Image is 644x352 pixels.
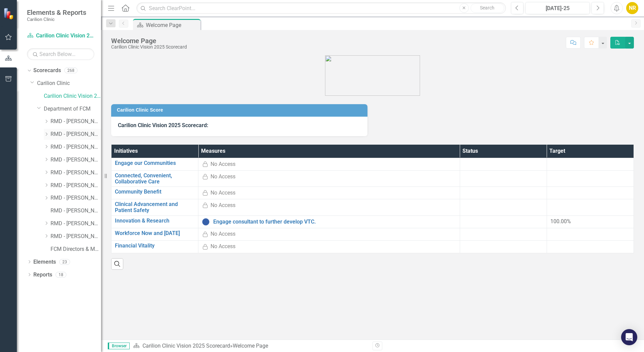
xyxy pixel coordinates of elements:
[626,2,638,14] button: NR
[146,21,199,29] div: Welcome Page
[33,258,56,266] a: Elements
[133,342,367,350] div: »
[211,243,235,251] div: No Access
[525,2,590,14] button: [DATE]-25
[115,230,195,236] a: Workforce Now and [DATE]
[211,202,235,209] div: No Access
[233,343,268,349] div: Welcome Page
[115,160,195,166] a: Engage our Communities
[480,5,494,10] span: Search
[108,343,130,349] span: Browser
[51,156,101,164] a: RMD - [PERSON_NAME]
[621,329,637,345] div: Open Intercom Messenger
[115,189,195,195] a: Community Benefit
[117,108,364,113] h3: Carilion Clinic Score
[56,272,66,277] div: 18
[528,4,587,12] div: [DATE]-25
[33,271,52,279] a: Reports
[51,207,101,215] a: RMD - [PERSON_NAME]
[44,92,101,100] a: Carilion Clinic Vision 2025 Scorecard
[27,17,86,22] small: Carilion Clinic
[111,45,187,50] div: Carilion Clinic Vision 2025 Scorecard
[115,218,195,224] a: Innovation & Research
[211,189,235,197] div: No Access
[118,122,208,128] strong: Carilion Clinic Vision 2025 Scorecard:
[51,182,101,189] a: RMD - [PERSON_NAME]
[111,37,187,45] div: Welcome Page
[51,233,101,240] a: RMD - [PERSON_NAME]
[115,173,195,184] a: Connected, Convenient, Collaborative Care
[213,219,456,225] a: Engage consultant to further develop VTC.
[471,3,504,13] button: Search
[115,201,195,213] a: Clinical Advancement and Patient Safety
[115,243,195,249] a: Financial Vitality
[136,2,506,14] input: Search ClearPoint...
[51,194,101,202] a: RMD - [PERSON_NAME]
[37,80,101,87] a: Carilion Clinic
[33,67,61,75] a: Scorecards
[211,160,235,168] div: No Access
[51,220,101,228] a: RMD - [PERSON_NAME]
[325,55,420,96] img: carilion%20clinic%20logo%202.0.png
[27,8,86,17] span: Elements & Reports
[44,105,101,113] a: Department of FCM
[211,173,235,181] div: No Access
[59,259,70,265] div: 23
[550,218,571,225] span: 100.00%
[27,48,94,60] input: Search Below...
[51,143,101,151] a: RMD - [PERSON_NAME]
[142,343,230,349] a: Carilion Clinic Vision 2025 Scorecard
[211,230,235,238] div: No Access
[51,169,101,177] a: RMD - [PERSON_NAME]
[51,130,101,138] a: RMD - [PERSON_NAME]
[51,118,101,125] a: RMD - [PERSON_NAME]
[51,245,101,253] a: FCM Directors & Managers
[64,68,77,74] div: 268
[3,8,15,20] img: ClearPoint Strategy
[27,32,94,40] a: Carilion Clinic Vision 2025 Scorecard
[202,218,210,226] img: No Information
